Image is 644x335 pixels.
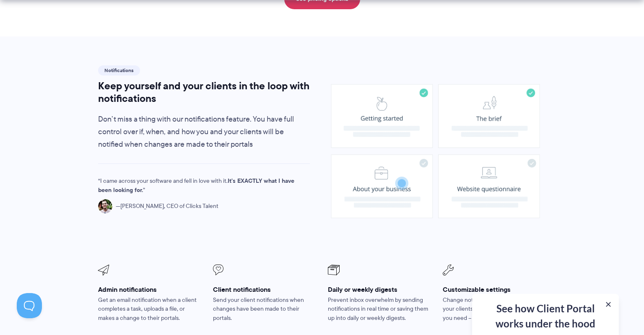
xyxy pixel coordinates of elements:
[116,202,218,211] span: [PERSON_NAME], CEO of Clicks Talent
[213,285,316,294] h3: Client notifications
[98,296,201,323] p: Get an email notification when a client completes a task, uploads a file, or makes a change to th...
[98,113,310,151] p: Don’t miss a thing with our notifications feature. You have full control over if, when, and how y...
[328,285,431,294] h3: Daily or weekly digests
[443,285,546,294] h3: Customizable settings
[17,293,42,318] iframe: Toggle Customer Support
[328,296,431,323] p: Prevent inbox overwhelm by sending notifications in real time or saving them up into daily or wee...
[98,176,294,195] strong: It's EXACTLY what I have been looking for.
[213,296,316,323] p: Send your client notifications when changes have been made to their portals.
[98,80,310,105] h2: Keep yourself and your clients in the loop with notifications
[98,285,201,294] h3: Admin notifications
[443,296,546,323] p: Change notification settings so you and your clients only get the notifications you need – and no...
[98,65,140,75] span: Notifications
[98,177,295,195] p: I came across your software and fell in love with it.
